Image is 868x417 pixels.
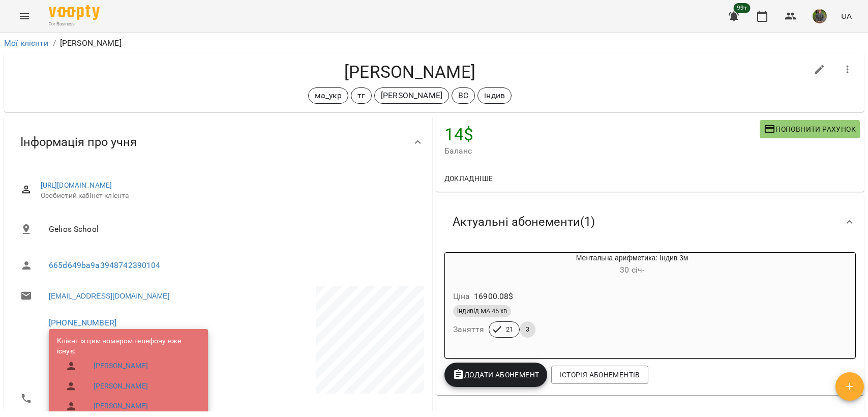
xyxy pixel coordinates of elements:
[41,191,416,201] span: Особистий кабінет клієнта
[500,325,519,334] span: 21
[453,322,485,337] h6: Заняття
[445,253,494,277] div: Ментальна арифметика: Індив 3м
[351,87,372,104] div: тг
[308,87,348,104] div: ма_укр
[474,290,513,303] p: 16900.08 $
[41,181,112,189] a: [URL][DOMAIN_NAME]
[436,196,864,248] div: Актуальні абонементи(1)
[458,90,468,102] p: ВС
[94,361,148,371] a: [PERSON_NAME]
[49,21,100,27] span: For Business
[94,381,148,392] a: [PERSON_NAME]
[445,253,771,350] button: Ментальна арифметика: Індив 3м30 січ- Ціна16900.08$індивід МА 45 хвЗаняття213
[494,253,771,277] div: Ментальна арифметика: Індив 3м
[374,87,449,104] div: [PERSON_NAME]
[49,5,100,20] img: Voopty Logo
[60,37,122,49] p: [PERSON_NAME]
[453,369,540,381] span: Додати Абонемент
[49,260,161,270] a: 665d649ba9a3948742390104
[764,123,856,135] span: Поповнити рахунок
[49,291,169,301] a: [EMAIL_ADDRESS][DOMAIN_NAME]
[357,90,365,102] p: тг
[94,401,148,411] a: [PERSON_NAME]
[12,62,807,82] h4: [PERSON_NAME]
[484,90,505,102] p: індив
[841,11,852,21] span: UA
[734,3,751,13] span: 99+
[315,90,342,102] p: ма_укр
[53,37,56,49] li: /
[444,363,548,387] button: Додати Абонемент
[551,366,648,384] button: Історія абонементів
[760,120,860,138] button: Поповнити рахунок
[12,4,37,28] button: Menu
[444,145,760,157] span: Баланс
[381,90,442,102] p: [PERSON_NAME]
[520,325,535,334] span: 3
[453,307,511,316] span: індивід МА 45 хв
[444,124,760,145] h4: 14 $
[4,37,864,49] nav: breadcrumb
[453,214,595,230] span: Актуальні абонементи ( 1 )
[4,38,49,48] a: Мої клієнти
[837,7,856,25] button: UA
[620,265,644,275] span: 30 січ -
[453,289,470,304] h6: Ціна
[49,318,116,327] a: [PHONE_NUMBER]
[444,172,493,185] span: Докладніше
[440,169,497,188] button: Докладніше
[49,223,416,235] span: Gelios School
[20,134,137,150] span: Інформація про учня
[4,116,432,168] div: Інформація про учня
[477,87,512,104] div: індив
[813,9,827,23] img: 2aca21bda46e2c85bd0f5a74cad084d8.jpg
[559,369,640,381] span: Історія абонементів
[452,87,475,104] div: ВС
